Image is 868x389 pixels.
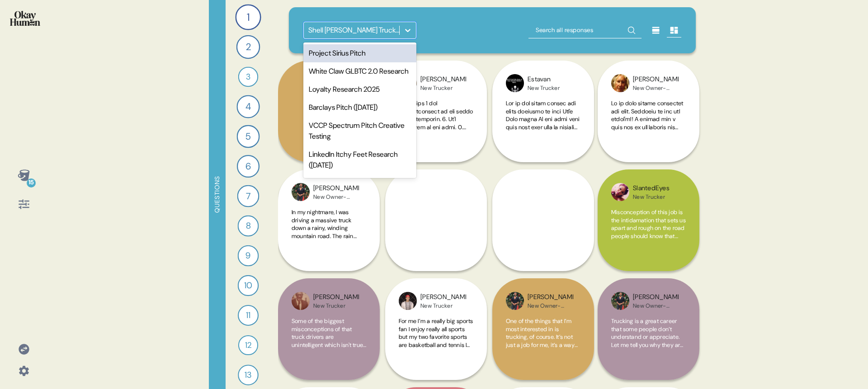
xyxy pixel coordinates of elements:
img: profilepic_6419625861420333.jpg [506,74,524,92]
div: Loyalty Research 2025 [303,80,416,98]
div: 1 [235,4,261,30]
div: Shell [PERSON_NAME] Truckers Research [308,25,400,36]
div: New Trucker [528,84,560,92]
div: [PERSON_NAME] [633,292,679,302]
div: VCCP Spectrum Pitch Creative Testing [303,117,416,145]
div: New Owner-Operator [633,84,679,92]
div: New Owner-Operator [528,302,573,309]
div: 12 [238,335,258,355]
div: 5 [237,125,260,148]
div: 9 [238,245,259,267]
img: profilepic_9711243272284004.jpg [292,183,310,201]
div: Estavan [528,75,560,84]
div: 8 [238,216,259,237]
div: [PERSON_NAME] [313,292,359,302]
div: 4 [236,95,259,118]
div: 13 [238,365,259,385]
div: [PERSON_NAME] [420,75,466,84]
div: New Trucker [633,193,670,201]
img: profilepic_9711243272284004.jpg [611,292,629,310]
div: New Owner-Operator [313,193,359,201]
img: profilepic_6371446516225301.jpg [611,183,629,201]
img: profilepic_6580702128709085.jpg [292,292,310,310]
div: 3 [238,67,258,87]
div: New Trucker [420,84,466,92]
div: [PERSON_NAME] [420,292,466,302]
div: Project Sirius Pitch [303,44,416,62]
img: okayhuman.3b1b6348.png [10,11,40,26]
div: White Claw GLBTC 2.0 Research [303,62,416,80]
div: 11 [238,305,259,326]
img: profilepic_6745147788841355.jpg [611,74,629,92]
div: New Owner-Operator [633,302,679,309]
div: 2 [236,35,260,59]
div: [PERSON_NAME] [313,183,359,193]
div: SlantedEyes [633,183,670,193]
div: 15 [27,178,36,187]
div: LinkedIn Itchy Feet Research ([DATE]) [303,145,416,174]
div: New Trucker [313,302,359,309]
div: 10 [238,275,259,296]
div: [PERSON_NAME] [633,75,679,84]
input: Search all responses [528,22,642,38]
div: [PERSON_NAME] [528,292,573,302]
div: Barclays Pitch ([DATE]) [303,98,416,117]
div: Spectrum Pitch - Tech Titans Supplement ([DATE]) [303,174,416,203]
div: 6 [237,155,259,178]
img: profilepic_6607632739316811.jpg [399,292,417,310]
div: 7 [237,185,259,207]
div: New Trucker [420,302,466,309]
img: profilepic_9711243272284004.jpg [506,292,524,310]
